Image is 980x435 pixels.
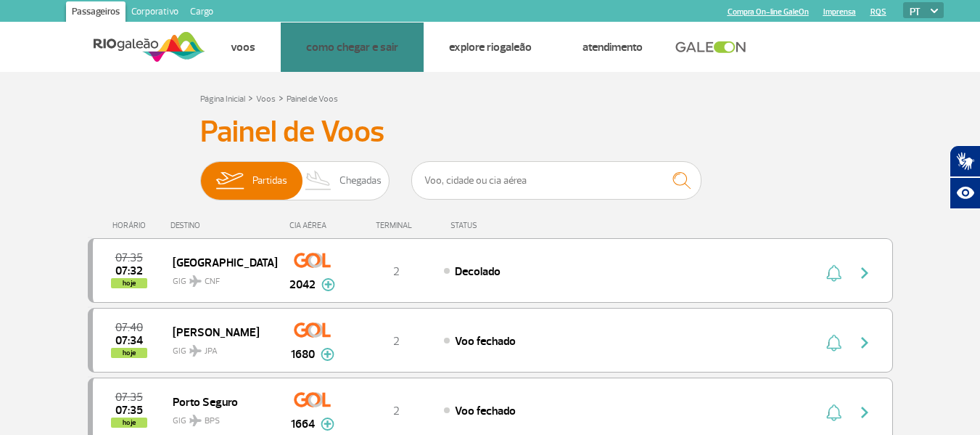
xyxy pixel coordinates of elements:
a: Voos [256,94,276,105]
img: slider-desembarque [297,162,340,200]
a: RQS [870,7,886,17]
img: seta-direita-painel-voo.svg [856,264,873,282]
a: Voos [231,40,255,54]
span: 2 [393,404,400,418]
div: TERMINAL [349,221,443,230]
span: 2 [393,334,400,349]
span: 2025-10-01 07:35:00 [115,392,143,402]
img: sino-painel-voo.svg [826,264,841,282]
img: mais-info-painel-voo.svg [321,418,334,431]
span: 2042 [289,276,316,293]
span: GIG [173,407,265,428]
img: seta-direita-painel-voo.svg [856,334,873,351]
button: Abrir recursos assistivos. [950,177,980,209]
div: CIA AÉREA [276,221,349,230]
a: Página Inicial [200,94,245,105]
input: Voo, cidade ou cia aérea [411,161,701,200]
div: STATUS [443,221,561,230]
span: hoje [111,348,147,358]
span: JPA [205,345,218,358]
button: Abrir tradutor de língua de sinais. [950,145,980,177]
span: hoje [111,418,147,428]
img: destiny_airplane.svg [189,415,202,426]
img: sino-painel-voo.svg [826,404,841,421]
span: CNF [205,275,220,288]
div: Plugin de acessibilidade da Hand Talk. [950,145,980,209]
img: sino-painel-voo.svg [826,334,841,351]
span: GIG [173,267,265,288]
a: Como chegar e sair [306,40,398,54]
span: Voo fechado [455,334,516,349]
a: Corporativo [125,1,184,25]
span: 1680 [291,346,315,363]
span: Porto Seguro [173,392,265,411]
a: Atendimento [582,40,643,54]
a: Cargo [184,1,219,25]
span: 1664 [291,415,315,433]
span: [GEOGRAPHIC_DATA] [173,253,265,272]
div: DESTINO [170,221,276,230]
h3: Painel de Voos [200,114,781,150]
span: hoje [111,278,147,288]
span: Partidas [252,162,287,200]
span: 2025-10-01 07:32:37 [115,266,143,276]
span: [PERSON_NAME] [173,322,265,341]
a: Painel de Voos [287,94,338,105]
a: Passageiros [66,1,125,25]
a: Explore RIOgaleão [449,40,532,54]
span: BPS [205,415,220,428]
span: 2025-10-01 07:34:58 [115,336,143,346]
span: Voo fechado [455,404,516,418]
img: mais-info-painel-voo.svg [321,278,335,291]
span: GIG [173,337,265,358]
a: > [279,89,284,106]
img: destiny_airplane.svg [189,275,202,287]
span: Decolado [455,264,501,279]
img: mais-info-painel-voo.svg [321,348,334,361]
div: HORÁRIO [92,221,171,230]
img: destiny_airplane.svg [189,345,202,357]
span: 2 [393,264,400,279]
span: 2025-10-01 07:35:00 [115,253,143,263]
a: > [248,89,253,106]
a: Imprensa [823,7,856,17]
img: slider-embarque [207,162,252,200]
span: Chegadas [339,162,382,200]
span: 2025-10-01 07:40:00 [115,322,143,333]
a: Compra On-line GaleOn [728,7,809,17]
img: seta-direita-painel-voo.svg [856,404,873,421]
span: 2025-10-01 07:35:54 [115,405,143,415]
